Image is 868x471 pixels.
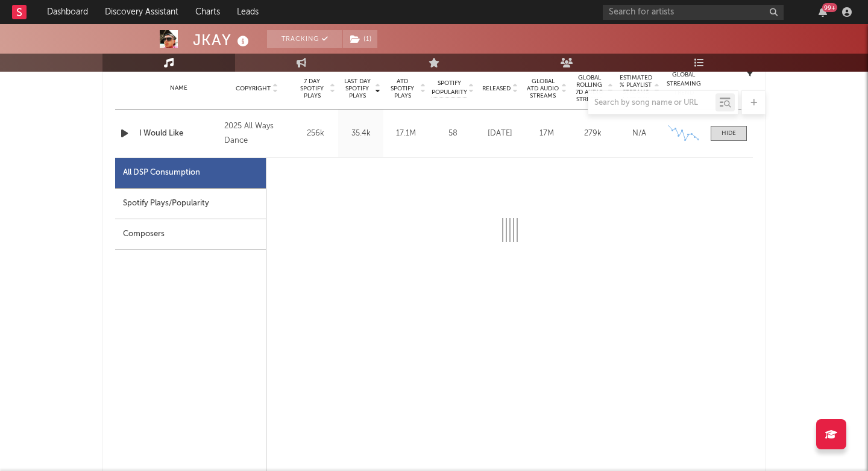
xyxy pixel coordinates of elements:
[665,70,702,107] div: Global Streaming Trend (Last 60D)
[432,128,474,140] div: 58
[139,128,218,140] a: I Would Like
[342,30,378,48] span: ( 1 )
[482,85,511,92] span: Released
[619,74,652,103] span: Estimated % Playlist Streams Last Day
[224,119,290,148] div: 2025 All Ways Dance
[386,78,418,99] span: ATD Spotify Plays
[480,128,520,140] div: [DATE]
[526,128,567,140] div: 17M
[573,74,606,103] span: Global Rolling 7D Audio Streams
[573,128,613,140] div: 279k
[115,219,266,250] div: Composers
[267,30,342,48] button: Tracking
[193,30,252,50] div: JKAY
[115,189,266,219] div: Spotify Plays/Popularity
[588,98,715,108] input: Search by song name or URL
[432,79,467,97] span: Spotify Popularity
[822,3,837,12] div: 99 +
[123,166,200,180] div: All DSP Consumption
[236,85,271,92] span: Copyright
[619,128,659,140] div: N/A
[115,158,266,189] div: All DSP Consumption
[343,30,377,48] button: (1)
[341,78,373,99] span: Last Day Spotify Plays
[139,84,218,93] div: Name
[341,128,380,140] div: 35.4k
[819,7,827,17] button: 99+
[526,78,559,99] span: Global ATD Audio Streams
[296,78,328,99] span: 7 Day Spotify Plays
[386,128,426,140] div: 17.1M
[603,5,784,20] input: Search for artists
[296,128,335,140] div: 256k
